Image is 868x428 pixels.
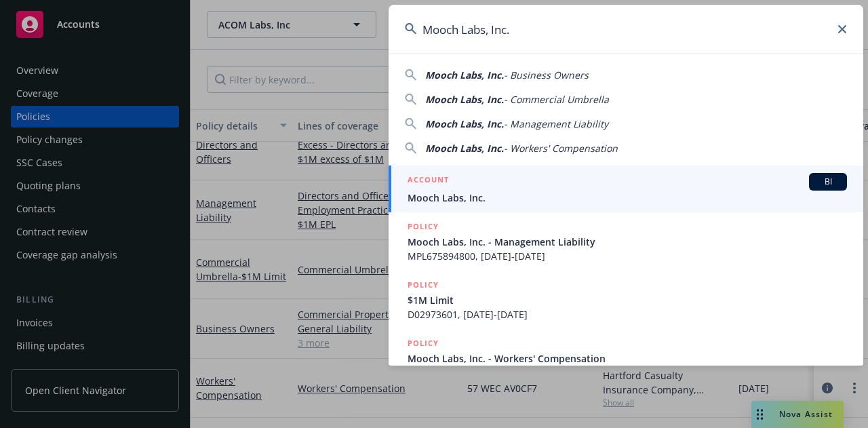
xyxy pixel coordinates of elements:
[389,5,863,54] input: Search...
[504,142,618,155] span: - Workers' Compensation
[504,93,609,106] span: - Commercial Umbrella
[389,166,863,212] a: ACCOUNTBIMooch Labs, Inc.
[408,220,439,233] h5: POLICY
[408,249,847,263] span: MPL675894800, [DATE]-[DATE]
[425,93,504,106] span: Mooch Labs, Inc.
[389,271,863,329] a: POLICY$1M LimitD02973601, [DATE]-[DATE]
[814,176,842,188] span: BI
[408,351,847,366] span: Mooch Labs, Inc. - Workers' Compensation
[504,117,608,130] span: - Management Liability
[408,293,847,307] span: $1M Limit
[408,235,847,249] span: Mooch Labs, Inc. - Management Liability
[425,142,504,155] span: Mooch Labs, Inc.
[389,212,863,271] a: POLICYMooch Labs, Inc. - Management LiabilityMPL675894800, [DATE]-[DATE]
[408,336,439,350] h5: POLICY
[425,117,504,130] span: Mooch Labs, Inc.
[389,329,863,387] a: POLICYMooch Labs, Inc. - Workers' Compensation
[408,191,847,205] span: Mooch Labs, Inc.
[504,69,589,81] span: - Business Owners
[408,278,439,292] h5: POLICY
[425,69,504,81] span: Mooch Labs, Inc.
[408,173,449,189] h5: ACCOUNT
[408,307,847,322] span: D02973601, [DATE]-[DATE]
